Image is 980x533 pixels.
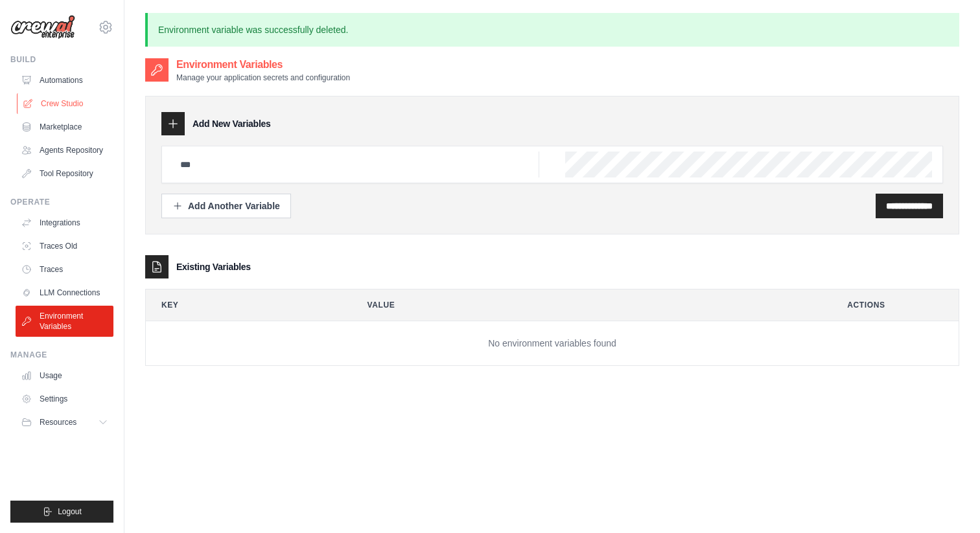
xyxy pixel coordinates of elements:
h3: Existing Variables [176,260,251,273]
a: Usage [16,365,113,386]
button: Add Another Variable [161,194,291,218]
div: Operate [10,197,113,207]
a: Integrations [16,212,113,233]
th: Value [352,289,822,321]
a: LLM Connections [16,282,113,303]
th: Key [146,289,342,321]
button: Logout [10,501,113,523]
span: Logout [58,506,82,517]
button: Resources [16,412,113,433]
a: Agents Repository [16,140,113,161]
div: Manage [10,350,113,360]
h2: Environment Variables [176,57,350,73]
h3: Add New Variables [192,117,271,130]
a: Marketplace [16,117,113,137]
a: Crew Studio [17,93,115,114]
a: Traces Old [16,236,113,256]
a: Settings [16,389,113,409]
img: Logo [10,15,75,40]
a: Traces [16,259,113,280]
div: Add Another Variable [172,199,280,212]
div: Build [10,54,113,65]
a: Automations [16,70,113,91]
p: Manage your application secrets and configuration [176,73,350,83]
a: Environment Variables [16,306,113,337]
span: Resources [40,417,76,427]
a: Tool Repository [16,163,113,184]
th: Actions [832,289,959,321]
td: No environment variables found [146,321,959,366]
p: Environment variable was successfully deleted. [145,13,959,47]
